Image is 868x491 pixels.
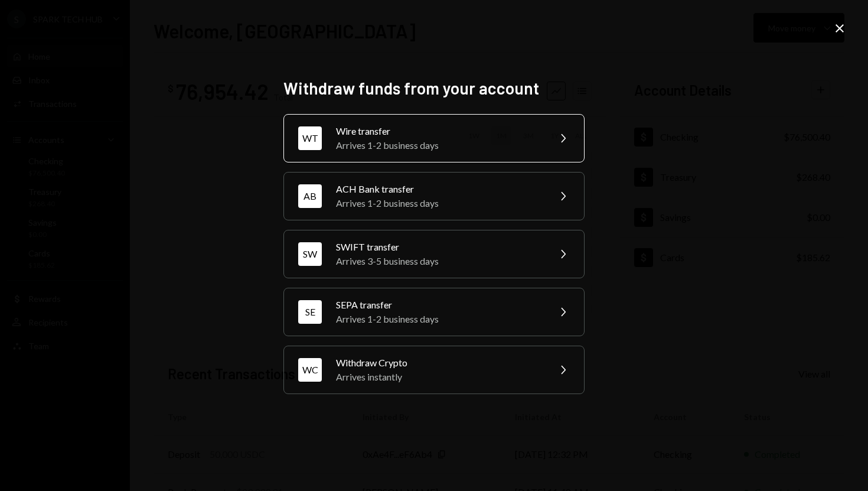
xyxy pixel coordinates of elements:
[283,172,585,220] button: ABACH Bank transferArrives 1-2 business days
[336,370,541,384] div: Arrives instantly
[283,346,585,394] button: WCWithdraw CryptoArrives instantly
[298,126,322,150] div: WT
[336,312,541,326] div: Arrives 1-2 business days
[298,184,322,208] div: AB
[298,242,322,266] div: SW
[298,358,322,382] div: WC
[336,254,541,268] div: Arrives 3-5 business days
[336,138,541,152] div: Arrives 1-2 business days
[336,356,541,370] div: Withdraw Crypto
[283,230,585,278] button: SWSWIFT transferArrives 3-5 business days
[283,288,585,336] button: SESEPA transferArrives 1-2 business days
[283,114,585,162] button: WTWire transferArrives 1-2 business days
[336,124,541,138] div: Wire transfer
[336,240,541,254] div: SWIFT transfer
[336,196,541,210] div: Arrives 1-2 business days
[336,182,541,196] div: ACH Bank transfer
[283,77,585,100] h2: Withdraw funds from your account
[298,300,322,324] div: SE
[336,298,541,312] div: SEPA transfer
